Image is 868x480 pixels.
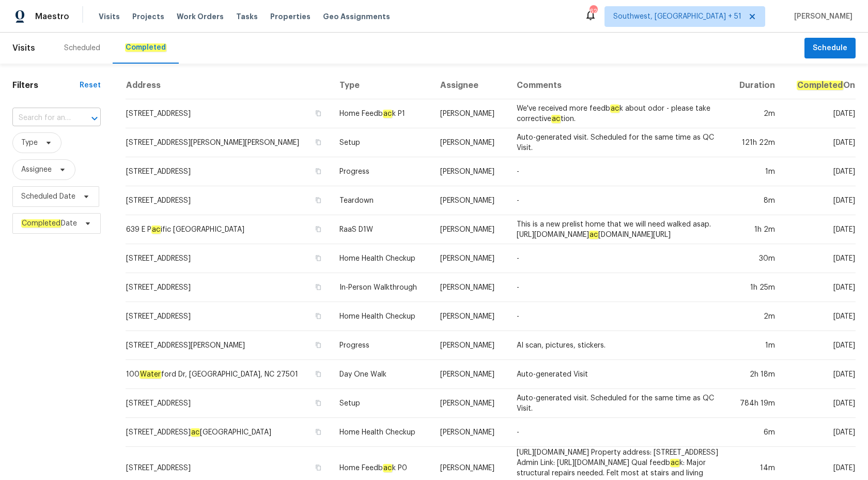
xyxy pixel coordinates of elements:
td: [DATE] [783,389,856,418]
td: [STREET_ADDRESS] [126,273,331,302]
td: Auto-generated visit. Scheduled for the same time as QC Visit. [508,389,727,418]
td: 121h 22m [727,128,784,157]
em: Completed [21,219,61,228]
td: [DATE] [783,215,856,244]
td: 100 ford Dr, [GEOGRAPHIC_DATA], NC 27501 [126,360,331,389]
th: Address [126,72,331,99]
span: Geo Assignments [323,11,390,22]
span: Assignee [21,164,52,175]
td: Home Feedb k P1 [331,99,432,128]
td: Home Health Checkup [331,302,432,331]
span: Work Orders [177,11,224,22]
td: [STREET_ADDRESS] [126,389,331,418]
td: 1m [727,331,784,360]
em: Completed [797,81,843,90]
td: [PERSON_NAME] [432,186,508,215]
button: Copy Address [314,369,323,379]
td: [PERSON_NAME] [432,302,508,331]
td: 1h 25m [727,273,784,302]
td: [PERSON_NAME] [432,128,508,157]
span: Scheduled Date [21,191,75,202]
button: Copy Address [314,167,323,176]
td: Home Health Checkup [331,418,432,447]
input: Search for an address... [12,110,72,126]
th: Duration [727,72,784,99]
th: Assignee [432,72,508,99]
td: [STREET_ADDRESS] [126,302,331,331]
em: Completed [125,43,166,52]
td: [PERSON_NAME] [432,215,508,244]
span: Schedule [813,42,847,55]
button: Copy Address [314,253,323,263]
button: Copy Address [314,398,323,408]
span: Type [21,138,38,148]
em: ac [589,231,598,239]
td: Progress [331,157,432,186]
button: Copy Address [314,427,323,437]
td: 784h 19m [727,389,784,418]
td: [STREET_ADDRESS] [126,99,331,128]
td: [DATE] [783,273,856,302]
em: ac [670,459,679,467]
em: ac [151,226,161,234]
td: - [508,157,727,186]
em: ac [383,464,392,472]
td: Auto-generated Visit [508,360,727,389]
div: Scheduled [64,43,100,53]
td: 8m [727,186,784,215]
td: 639 E P ific [GEOGRAPHIC_DATA] [126,215,331,244]
td: - [508,186,727,215]
td: 2m [727,302,784,331]
td: [DATE] [783,157,856,186]
td: [DATE] [783,302,856,331]
td: Day One Walk [331,360,432,389]
td: Auto-generated visit. Scheduled for the same time as QC Visit. [508,128,727,157]
td: - [508,418,727,447]
td: [DATE] [783,331,856,360]
td: [STREET_ADDRESS] [126,244,331,273]
span: Tasks [236,13,258,20]
td: [PERSON_NAME] [432,418,508,447]
span: Visits [12,37,35,59]
td: [PERSON_NAME] [432,389,508,418]
td: [PERSON_NAME] [432,244,508,273]
td: AI scan, pictures, stickers. [508,331,727,360]
td: Progress [331,331,432,360]
button: Schedule [804,38,856,59]
button: Copy Address [314,463,323,472]
td: 1m [727,157,784,186]
td: Setup [331,389,432,418]
td: [DATE] [783,244,856,273]
em: ac [383,110,392,118]
button: Copy Address [314,340,323,350]
td: [PERSON_NAME] [432,331,508,360]
td: RaaS D1W [331,215,432,244]
button: Copy Address [314,224,323,234]
em: ac [610,104,619,113]
td: - [508,302,727,331]
th: Type [331,72,432,99]
td: In-Person Walkthrough [331,273,432,302]
button: Open [87,111,102,126]
span: Properties [270,11,311,22]
span: Maestro [35,11,69,22]
td: We've received more feedb k about odor - please take corrective tion. [508,99,727,128]
div: 622 [590,6,597,17]
button: Copy Address [314,109,323,118]
em: ac [551,115,561,123]
td: [PERSON_NAME] [432,157,508,186]
button: Copy Address [314,282,323,292]
td: [DATE] [783,99,856,128]
button: Copy Address [314,138,323,147]
td: 2h 18m [727,360,784,389]
td: [DATE] [783,128,856,157]
td: [DATE] [783,360,856,389]
td: - [508,244,727,273]
h1: Filters [12,80,80,91]
td: 6m [727,418,784,447]
td: [PERSON_NAME] [432,360,508,389]
td: [PERSON_NAME] [432,99,508,128]
span: Date [21,218,77,229]
td: Teardown [331,186,432,215]
td: 30m [727,244,784,273]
